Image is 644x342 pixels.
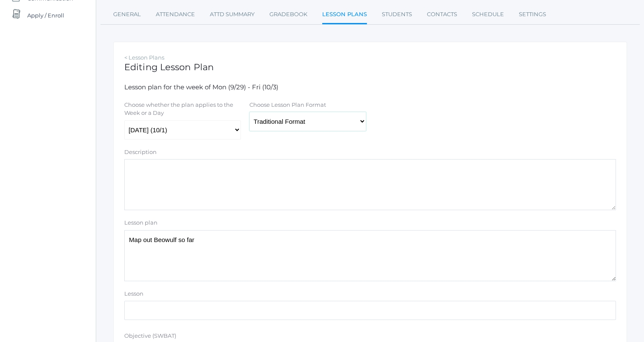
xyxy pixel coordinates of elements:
[210,6,255,23] a: Attd Summary
[382,6,412,23] a: Students
[113,6,141,23] a: General
[156,6,195,23] a: Attendance
[249,101,326,109] label: Choose Lesson Plan Format
[124,83,278,91] span: Lesson plan for the week of Mon (9/29) - Fri (10/3)
[124,290,143,298] label: Lesson
[27,7,64,24] span: Apply / Enroll
[269,6,307,23] a: Gradebook
[124,148,157,157] label: Description
[472,6,504,23] a: Schedule
[124,101,240,117] label: Choose whether the plan applies to the Week or a Day
[124,332,176,340] label: Objective (SWBAT)
[322,6,367,24] a: Lesson Plans
[519,6,546,23] a: Settings
[124,54,164,61] a: < Lesson Plans
[124,230,616,281] textarea: Map out Beowulf so far
[124,219,157,227] label: Lesson plan
[427,6,457,23] a: Contacts
[124,62,616,72] h1: Editing Lesson Plan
